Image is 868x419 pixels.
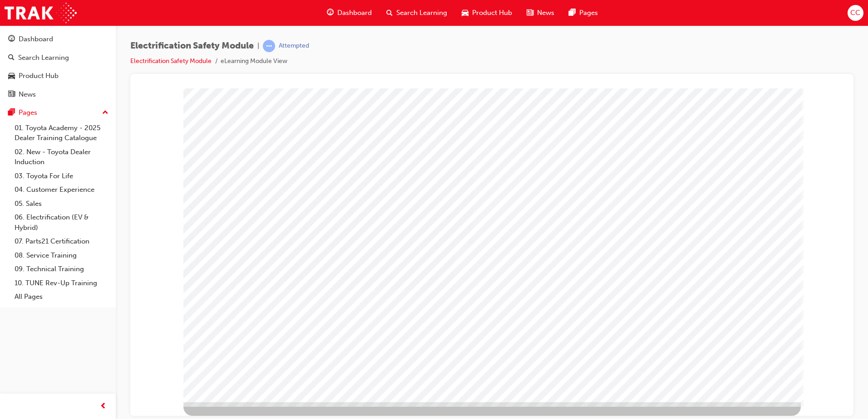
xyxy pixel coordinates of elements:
[537,8,554,18] span: News
[4,49,112,66] a: Search Learning
[320,4,379,22] a: guage-iconDashboard
[4,104,112,121] button: Pages
[8,72,15,80] span: car-icon
[8,109,15,117] span: pages-icon
[379,4,454,22] a: search-iconSearch Learning
[11,248,112,263] a: 08. Service Training
[4,86,112,103] a: News
[257,41,259,51] span: |
[8,35,15,44] span: guage-icon
[327,7,334,19] span: guage-icon
[11,169,112,183] a: 03. Toyota For Life
[386,7,393,19] span: search-icon
[19,107,37,118] div: Pages
[11,276,112,290] a: 10. TUNE Rev-Up Training
[396,8,447,18] span: Search Learning
[19,89,36,100] div: News
[4,29,112,104] button: DashboardSearch LearningProduct HubNews
[102,107,108,119] span: up-icon
[11,121,112,145] a: 01. Toyota Academy - 2025 Dealer Training Catalogue
[11,210,112,234] a: 06. Electrification (EV & Hybrid)
[11,290,112,304] a: All Pages
[850,8,860,18] span: CC
[11,197,112,211] a: 05. Sales
[337,8,372,18] span: Dashboard
[221,56,287,67] li: eLearning Module View
[279,42,309,50] div: Attempted
[4,68,112,84] a: Product Hub
[8,54,15,62] span: search-icon
[527,7,533,19] span: news-icon
[462,7,469,19] span: car-icon
[519,4,562,22] a: news-iconNews
[5,3,77,23] img: Trak
[11,145,112,169] a: 02. New - Toyota Dealer Induction
[11,262,112,276] a: 09. Technical Training
[848,5,863,21] button: CC
[100,401,107,412] span: prev-icon
[562,4,605,22] a: pages-iconPages
[454,4,519,22] a: car-iconProduct Hub
[18,53,69,63] div: Search Learning
[579,8,598,18] span: Pages
[11,234,112,248] a: 07. Parts21 Certification
[8,91,15,99] span: news-icon
[11,183,112,197] a: 04. Customer Experience
[263,40,275,52] span: learningRecordVerb_ATTEMPT-icon
[4,31,112,48] a: Dashboard
[569,7,576,19] span: pages-icon
[130,57,212,65] a: Electrification Safety Module
[19,34,53,44] div: Dashboard
[130,41,254,51] span: Electrification Safety Module
[472,8,512,18] span: Product Hub
[19,71,59,81] div: Product Hub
